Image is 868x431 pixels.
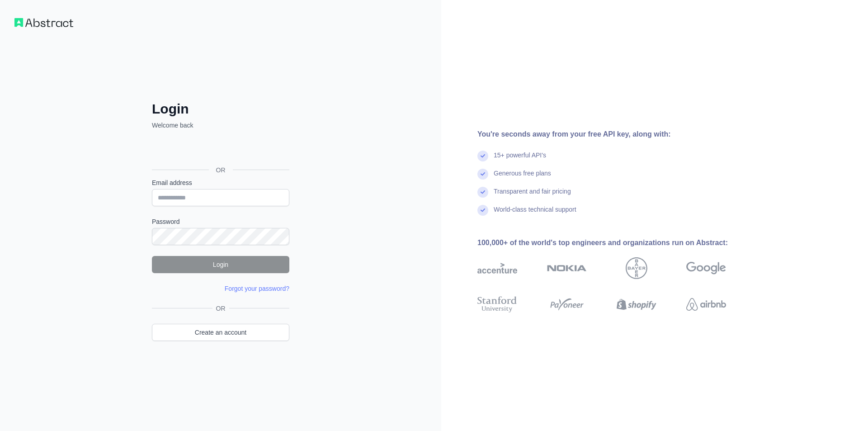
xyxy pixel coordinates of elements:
[14,18,73,27] img: Workflow
[686,257,726,279] img: google
[626,257,647,279] img: bayer
[547,294,587,314] img: payoneer
[152,121,289,130] p: Welcome back
[494,187,571,205] div: Transparent and fair pricing
[477,187,488,198] img: check mark
[225,285,289,292] a: Forgot your password?
[494,151,546,169] div: 15+ powerful API's
[152,256,289,273] button: Login
[152,324,289,341] a: Create an account
[152,178,289,187] label: Email address
[152,101,289,117] h2: Login
[686,294,726,314] img: airbnb
[547,257,587,279] img: nokia
[212,304,229,313] span: OR
[617,294,656,314] img: shopify
[494,205,576,223] div: World-class technical support
[477,169,488,180] img: check mark
[477,237,755,248] div: 100,000+ of the world's top engineers and organizations run on Abstract:
[209,166,233,175] span: OR
[477,205,488,216] img: check mark
[477,294,517,314] img: stanford university
[477,151,488,161] img: check mark
[477,129,755,140] div: You're seconds away from your free API key, along with:
[494,169,551,187] div: Generous free plans
[152,217,289,226] label: Password
[477,257,517,279] img: accenture
[147,140,292,160] iframe: Schaltfläche „Über Google anmelden“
